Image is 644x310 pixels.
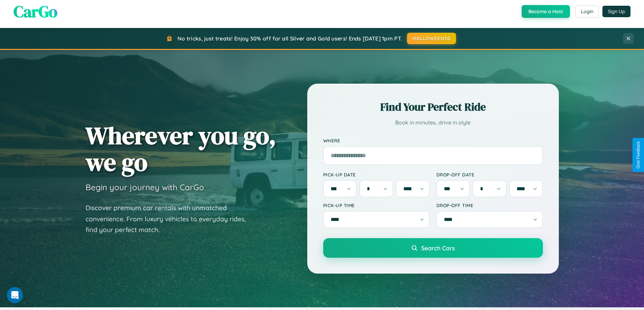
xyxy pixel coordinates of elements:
button: Sign Up [602,6,630,17]
h1: Wherever you go, we go [86,122,276,175]
span: CarGo [14,0,57,23]
label: Drop-off Date [436,172,543,177]
p: Discover premium car rentals with unmatched convenience. From luxury vehicles to everyday rides, ... [86,202,255,235]
span: Search Cars [421,244,455,252]
label: Pick-up Date [323,172,430,177]
p: Book in minutes, drive in style [323,118,543,128]
button: Search Cars [323,238,543,258]
button: HALLOWEEN30 [407,33,456,44]
h2: Find Your Perfect Ride [323,100,543,114]
div: Give Feedback [636,141,641,169]
label: Pick-up Time [323,202,430,208]
label: Drop-off Time [436,202,543,208]
label: Where [323,138,543,143]
button: Login [575,5,599,18]
button: Become a Host [522,5,570,18]
h3: Begin your journey with CarGo [86,182,204,192]
iframe: Intercom live chat [7,287,23,303]
span: No tricks, just treats! Enjoy 30% off for all Silver and Gold users! Ends [DATE] 1pm PT. [177,35,402,42]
